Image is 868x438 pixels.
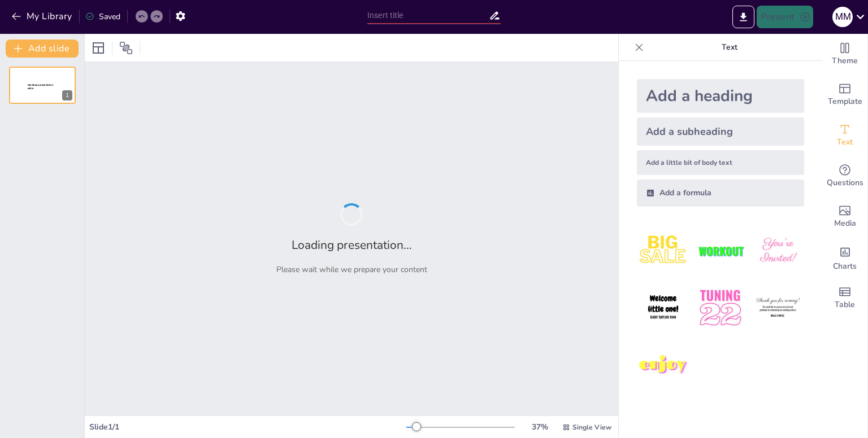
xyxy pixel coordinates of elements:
[832,6,853,28] button: M M
[752,225,804,277] img: 3.jpeg
[827,177,863,189] span: Questions
[822,156,867,196] div: Get real-time input from your audience
[9,67,76,104] div: 1
[837,136,853,148] span: Text
[835,299,855,311] span: Table
[648,34,811,61] p: Text
[822,34,867,75] div: Change the overall theme
[637,282,689,334] img: 4.jpeg
[832,7,853,27] div: M M
[292,237,412,253] h2: Loading presentation...
[572,423,611,432] span: Single View
[832,55,858,67] span: Theme
[367,7,489,24] input: Insert title
[89,422,406,432] div: Slide 1 / 1
[822,75,867,115] div: Add ready made slides
[28,84,53,90] span: Sendsteps presentation editor
[85,11,120,22] div: Saved
[637,150,804,175] div: Add a little bit of body text
[6,40,79,58] button: Add slide
[62,90,72,100] div: 1
[822,278,867,318] div: Add a table
[526,422,553,432] div: 37 %
[833,260,857,273] span: Charts
[834,217,856,230] span: Media
[732,6,754,28] button: Export to PowerPoint
[637,339,689,392] img: 7.jpeg
[89,39,107,57] div: Layout
[828,95,862,108] span: Template
[637,117,804,146] div: Add a subheading
[276,264,427,275] p: Please wait while we prepare your content
[757,6,813,28] button: Present
[694,225,747,277] img: 2.jpeg
[8,7,77,25] button: My Library
[822,115,867,156] div: Add text boxes
[752,282,804,334] img: 6.jpeg
[822,196,867,237] div: Add images, graphics, shapes or video
[694,282,747,334] img: 5.jpeg
[119,41,133,55] span: Position
[637,179,804,207] div: Add a formula
[822,237,867,278] div: Add charts and graphs
[637,225,689,277] img: 1.jpeg
[637,79,804,113] div: Add a heading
